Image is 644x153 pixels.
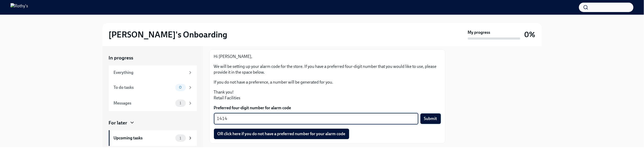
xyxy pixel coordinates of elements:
[109,54,197,61] a: In progress
[468,30,490,35] strong: My progress
[109,119,197,126] a: For later
[114,85,173,90] div: To do tasks
[109,80,197,95] a: To do tasks0
[217,116,415,122] textarea: 1414
[424,116,437,121] span: Submit
[114,70,186,75] div: Everything
[176,101,184,105] span: 1
[214,64,441,75] p: We will be setting up your alarm code for the store. If you have a preferred four-digit number th...
[214,79,441,85] p: If you do not have a preference, a number will be generated for you.
[109,130,197,146] a: Upcoming tasks1
[176,136,184,140] span: 1
[214,129,349,139] button: OR click here if you do not have a preferred number for your alarm code
[109,95,197,111] a: Messages1
[214,54,441,59] p: Hi [PERSON_NAME],
[109,119,127,126] div: For later
[109,65,197,80] a: Everything
[176,85,185,89] span: 0
[114,100,173,106] div: Messages
[524,30,535,39] h3: 0%
[114,135,173,141] div: Upcoming tasks
[218,131,345,136] span: OR click here if you do not have a preferred number for your alarm code
[214,89,441,101] p: Thank you! Retail Facilities
[214,105,441,111] label: Preferred four-digit number for alarm code
[10,3,28,12] img: Rothy's
[420,113,441,124] button: Submit
[109,29,228,40] h2: [PERSON_NAME]'s Onboarding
